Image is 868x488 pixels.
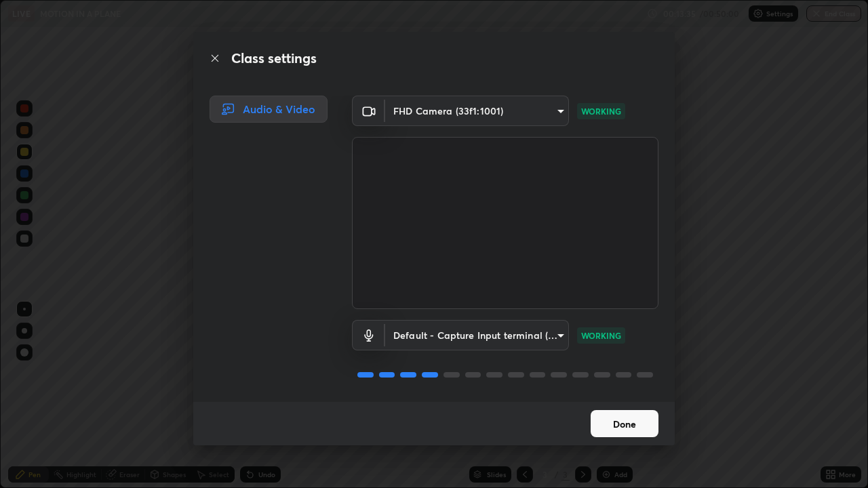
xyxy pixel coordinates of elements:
p: WORKING [581,329,621,342]
button: Done [591,410,658,437]
p: WORKING [581,105,621,117]
div: FHD Camera (33f1:1001) [385,96,569,126]
div: FHD Camera (33f1:1001) [385,320,569,350]
h2: Class settings [231,48,317,68]
div: Audio & Video [210,96,328,123]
